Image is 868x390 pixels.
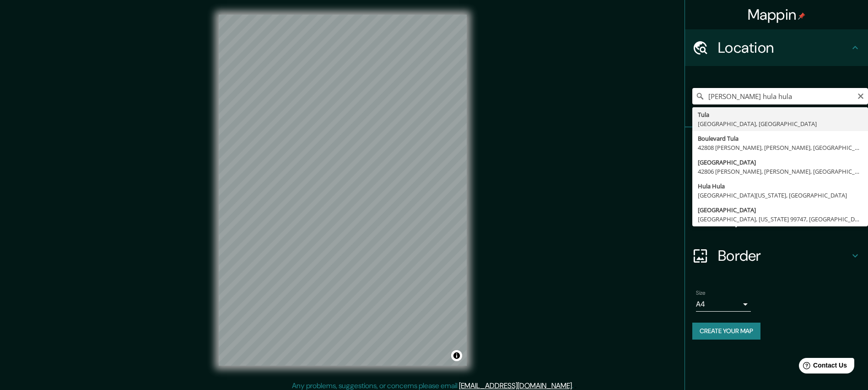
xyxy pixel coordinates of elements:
[787,354,858,380] iframe: Help widget launcher
[698,134,863,143] div: Boulevard Tula
[718,210,850,228] h4: Layout
[698,167,863,176] div: 42806 [PERSON_NAME], [PERSON_NAME], [GEOGRAPHIC_DATA]
[698,119,863,128] div: [GEOGRAPHIC_DATA], [GEOGRAPHIC_DATA]
[685,237,868,274] div: Border
[698,205,863,214] div: [GEOGRAPHIC_DATA]
[857,91,864,100] button: Clear
[798,12,805,20] img: pin-icon.png
[685,127,868,164] div: Pins
[748,5,806,24] h4: Mappin
[451,350,462,361] button: Toggle attribution
[718,38,850,57] h4: Location
[685,201,868,237] div: Layout
[698,143,863,152] div: 42808 [PERSON_NAME], [PERSON_NAME], [GEOGRAPHIC_DATA]
[692,323,760,340] button: Create your map
[698,158,863,167] div: [GEOGRAPHIC_DATA]
[685,164,868,201] div: Style
[698,110,863,119] div: Tula
[718,247,850,265] h4: Border
[696,289,706,297] label: Size
[698,181,863,191] div: Hula Hula
[698,191,863,200] div: [GEOGRAPHIC_DATA][US_STATE], [GEOGRAPHIC_DATA]
[696,297,751,312] div: A4
[692,88,868,104] input: Pick your city or area
[698,214,863,224] div: [GEOGRAPHIC_DATA], [US_STATE] 99747, [GEOGRAPHIC_DATA]
[219,15,467,366] canvas: Map
[685,29,868,66] div: Location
